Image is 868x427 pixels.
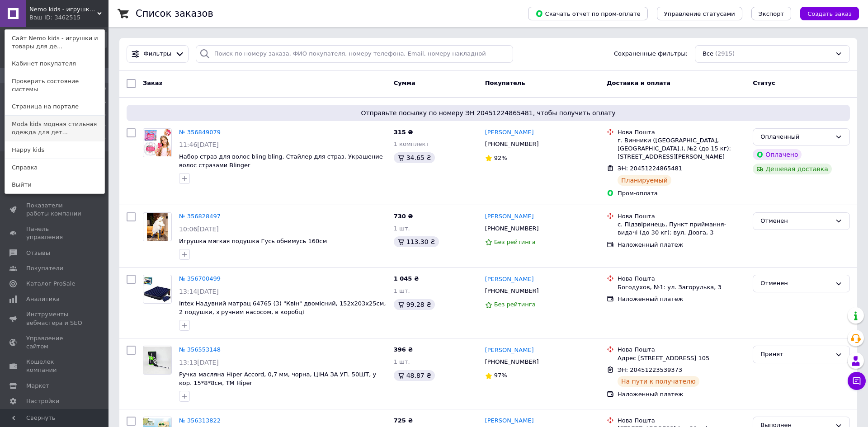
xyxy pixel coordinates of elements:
span: Аналитика [26,295,60,303]
span: Без рейтинга [494,301,536,308]
a: Создать заказ [791,10,859,17]
div: 34.65 ₴ [394,152,435,163]
span: 1 шт. [394,225,410,232]
div: Отменен [760,216,831,226]
span: Создать заказ [807,10,852,17]
img: Фото товару [147,213,168,241]
span: 725 ₴ [394,417,413,424]
a: [PERSON_NAME] [485,212,534,221]
a: [PERSON_NAME] [485,346,534,355]
span: Отправьте посылку по номеру ЭН 20451224865481, чтобы получить оплату [130,108,846,117]
span: ЭН: 20451223539373 [618,366,682,373]
span: Без рейтинга [494,239,536,245]
div: Оплаченный [760,132,831,142]
span: Все [703,50,713,58]
span: 92% [494,155,507,161]
span: (2915) [715,50,735,57]
div: Отменен [760,279,831,288]
div: Нова Пошта [618,417,745,425]
span: Nemo kids - игрушки и товары для детей [29,5,97,14]
a: Moda kids модная стильная одежда для дет... [5,116,104,141]
span: Управление статусами [664,10,735,17]
span: 396 ₴ [394,346,413,353]
a: [PERSON_NAME] [485,128,534,137]
button: Экспорт [751,7,791,20]
a: Сайт Nemo kids - игрушки и товары для де... [5,30,104,55]
div: Адрес [STREET_ADDRESS] 105 [618,354,745,362]
span: 13:13[DATE] [179,359,219,366]
span: Маркет [26,382,49,390]
div: Наложенный платеж [618,295,745,303]
span: Отзывы [26,249,50,257]
img: Фото товару [143,277,171,302]
span: Заказ [143,80,162,86]
div: Нова Пошта [618,128,745,136]
div: Планируемый [618,175,671,186]
div: Принят [760,350,831,359]
span: 730 ₴ [394,213,413,220]
a: [PERSON_NAME] [485,275,534,284]
a: Happy kids [5,141,104,159]
span: 315 ₴ [394,129,413,136]
div: Наложенный платеж [618,241,745,249]
span: 97% [494,372,507,379]
span: Инструменты вебмастера и SEO [26,310,84,327]
a: Ручка масляна Hiper Accord, 0,7 мм, чорна, ЦІНА ЗА УП. 50ШТ, у кор. 15*8*8см, ТМ Hiper [179,371,376,386]
span: 10:06[DATE] [179,225,219,233]
div: Нова Пошта [618,346,745,354]
img: Фото товару [143,129,171,156]
span: Сумма [394,80,415,86]
a: Фото товару [143,212,172,241]
button: Чат с покупателем [848,372,866,390]
span: 1 комплект [394,141,429,147]
a: Intex Надувний матрац 64765 (3) "Квін" двомісний, 152х203х25см, 2 подушки, з ручним насосом, в ко... [179,300,386,315]
div: [PHONE_NUMBER] [483,285,541,297]
div: Ваш ID: 3462515 [29,14,67,22]
span: Показатели работы компании [26,202,84,218]
div: 99.28 ₴ [394,299,435,310]
div: г. Винники ([GEOGRAPHIC_DATA], [GEOGRAPHIC_DATA].), №2 (до 15 кг): [STREET_ADDRESS][PERSON_NAME] [618,136,745,161]
a: Игрушка мягкая подушка Гусь обнимусь 160см [179,238,327,244]
a: Кабинет покупателя [5,55,104,72]
div: с. Підзвіринець, Пункт приймання-видачі (до 30 кг): вул. Довга, 3 [618,221,745,237]
button: Скачать отчет по пром-оплате [528,7,648,20]
img: Фото товару [143,347,171,374]
span: 1 шт. [394,287,410,294]
a: № 356553148 [179,346,221,353]
span: ЭН: 20451224865481 [618,165,682,172]
div: Оплачено [753,149,802,160]
div: [PHONE_NUMBER] [483,356,541,368]
div: Наложенный платеж [618,390,745,399]
a: № 356700499 [179,275,221,282]
a: № 356849079 [179,129,221,136]
a: Страница на портале [5,98,104,115]
div: Нова Пошта [618,212,745,221]
span: 13:14[DATE] [179,288,219,295]
div: 48.87 ₴ [394,370,435,381]
span: Каталог ProSale [26,280,75,288]
span: Сохраненные фильтры: [614,50,688,58]
span: Управление сайтом [26,334,84,351]
a: [PERSON_NAME] [485,417,534,425]
span: Скачать отчет по пром-оплате [535,9,641,18]
a: Фото товару [143,275,172,304]
span: Покупатели [26,264,63,272]
span: 11:46[DATE] [179,141,219,148]
div: Дешевая доставка [753,164,832,174]
a: Набор страз для волос bling bling, Стайлер для страз, Украшение волос стразами Blinger [179,153,383,169]
div: Пром-оплата [618,189,745,197]
a: Выйти [5,176,104,193]
span: Статус [753,80,775,86]
span: Настройки [26,397,59,405]
button: Создать заказ [800,7,859,20]
span: Экспорт [759,10,784,17]
a: № 356828497 [179,213,221,220]
button: Управление статусами [657,7,742,20]
a: Фото товару [143,346,172,375]
a: Фото товару [143,128,172,157]
a: Справка [5,159,104,176]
